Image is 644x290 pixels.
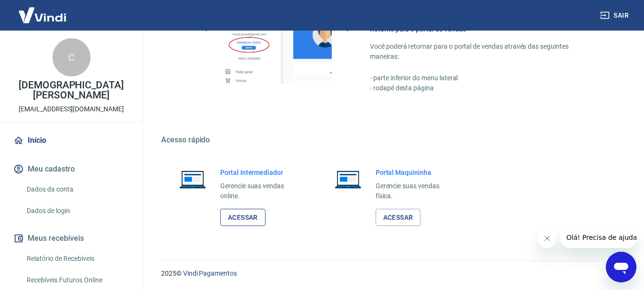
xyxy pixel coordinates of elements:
p: Você poderá retornar para o portal de vendas através das seguintes maneiras: [370,42,598,62]
h5: Acesso rápido [161,135,621,145]
span: Olá! Precisa de ajuda? [6,7,80,14]
img: Imagem de um notebook aberto [173,168,213,191]
h6: Portal Intermediador [220,168,299,177]
iframe: Mensagem da empresa [561,227,636,248]
a: Relatório de Recebíveis [23,249,131,269]
p: Gerencie suas vendas online. [220,181,299,201]
iframe: Botão para abrir a janela de mensagens [606,252,636,282]
a: Recebíveis Futuros Online [23,270,131,290]
p: - rodapé desta página [370,83,598,93]
p: 2025 © [161,269,621,279]
h6: Portal Maquininha [376,168,455,177]
a: Dados da conta [23,180,131,199]
p: [DEMOGRAPHIC_DATA][PERSON_NAME] [8,80,135,100]
img: Imagem de um notebook aberto [328,168,368,191]
button: Sair [598,7,633,24]
a: Dados de login [23,201,131,221]
p: - parte inferior do menu lateral [370,73,598,83]
iframe: Fechar mensagem [538,229,557,248]
a: Início [11,130,131,151]
a: Acessar [376,209,421,226]
a: Vindi Pagamentos [183,269,237,277]
img: Vindi [11,0,73,30]
p: [EMAIL_ADDRESS][DOMAIN_NAME] [19,104,124,114]
a: Acessar [220,209,266,226]
button: Meu cadastro [11,159,131,180]
button: Meus recebíveis [11,228,131,249]
div: C [52,38,91,76]
p: Gerencie suas vendas física. [376,181,455,201]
